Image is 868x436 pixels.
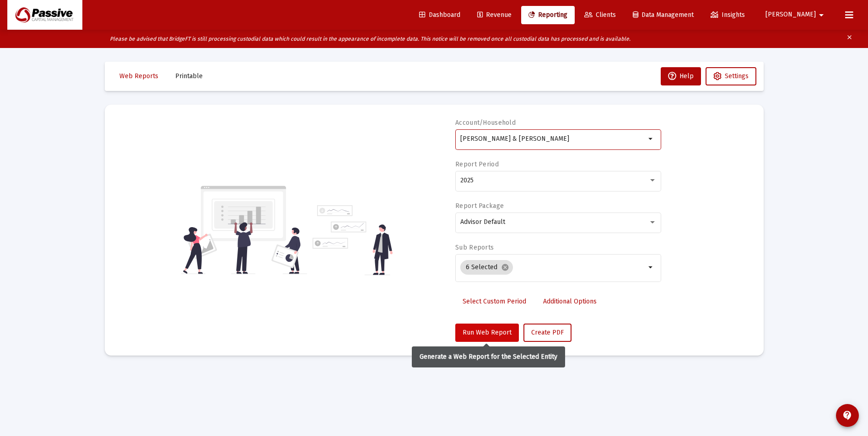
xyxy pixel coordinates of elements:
label: Report Package [455,202,504,210]
span: Data Management [633,11,694,19]
button: Settings [706,67,756,85]
span: Advisor Default [460,218,505,226]
a: Clients [577,6,623,24]
a: Revenue [470,6,519,24]
mat-icon: contact_support [842,410,853,421]
button: Run Web Report [455,324,519,342]
mat-icon: arrow_drop_down [646,262,657,273]
span: Help [668,72,694,80]
label: Account/Household [455,119,516,127]
button: [PERSON_NAME] [755,5,838,24]
span: 2025 [460,176,474,184]
button: Printable [168,67,210,85]
span: Select Custom Period [463,298,526,305]
img: reporting [181,185,307,275]
label: Report Period [455,160,499,168]
mat-icon: arrow_drop_down [646,133,657,144]
i: Please be advised that BridgeFT is still processing custodial data which could result in the appe... [110,36,631,42]
span: Insights [711,11,745,19]
mat-icon: cancel [501,263,509,271]
span: [PERSON_NAME] [766,11,816,19]
img: reporting-alt [313,205,393,275]
label: Sub Reports [455,244,494,251]
span: Settings [725,72,749,80]
button: Help [661,67,701,85]
a: Insights [703,6,752,24]
span: Additional Options [543,298,597,305]
a: Reporting [521,6,575,24]
button: Web Reports [112,67,166,85]
img: Dashboard [14,6,75,24]
span: Dashboard [419,11,460,19]
span: Web Reports [119,72,158,80]
input: Search or select an account or household [460,135,646,143]
button: Create PDF [523,324,571,342]
span: Reporting [528,11,567,19]
span: Clients [584,11,616,19]
span: Printable [175,72,203,80]
a: Dashboard [412,6,468,24]
a: Data Management [625,6,701,24]
span: Create PDF [531,329,564,336]
span: Revenue [477,11,512,19]
mat-icon: clear [846,32,853,46]
span: Run Web Report [463,329,512,336]
mat-icon: arrow_drop_down [816,6,827,24]
mat-chip-list: Selection [460,258,646,276]
mat-chip: 6 Selected [460,260,513,275]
